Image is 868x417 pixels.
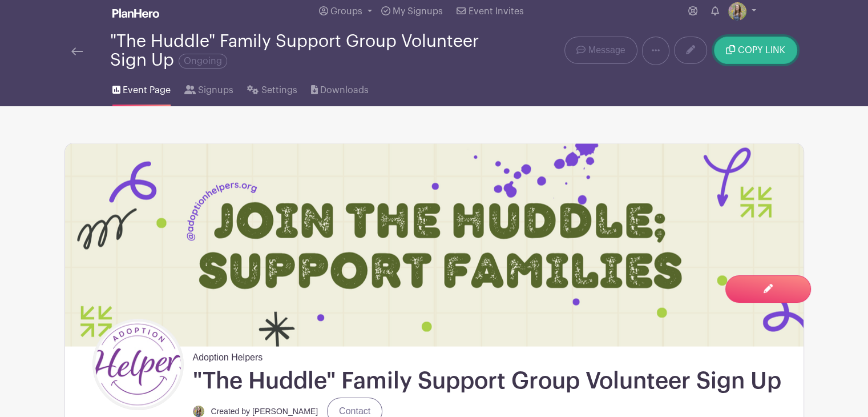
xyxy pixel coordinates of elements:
[564,37,637,64] a: Message
[330,7,362,16] span: Groups
[588,43,625,57] span: Message
[311,70,369,106] a: Downloads
[193,406,204,417] img: IMG_0582.jpg
[198,83,233,97] span: Signups
[320,83,369,97] span: Downloads
[247,70,297,106] a: Settings
[179,54,227,69] span: Ongoing
[71,47,83,55] img: back-arrow-29a5d9b10d5bd6ae65dc969a981735edf675c4d7a1fe02e03b50dbd4ba3cdb55.svg
[393,7,443,16] span: My Signups
[110,32,480,70] div: "The Huddle" Family Support Group Volunteer Sign Up
[123,83,171,97] span: Event Page
[95,322,181,407] img: AH%20Logo%20Smile-Flat-RBG%20(1).jpg
[469,7,524,16] span: Event Invites
[184,70,233,106] a: Signups
[112,9,159,18] img: logo_white-6c42ec7e38ccf1d336a20a19083b03d10ae64f83f12c07503d8b9e83406b4c7d.svg
[714,37,797,64] button: COPY LINK
[738,46,785,55] span: COPY LINK
[193,367,781,395] h1: "The Huddle" Family Support Group Volunteer Sign Up
[728,2,746,21] img: IMG_0582.jpg
[261,83,297,97] span: Settings
[193,346,263,364] span: Adoption Helpers
[65,143,804,346] img: event_banner_8604.png
[112,70,171,106] a: Event Page
[211,407,318,416] small: Created by [PERSON_NAME]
